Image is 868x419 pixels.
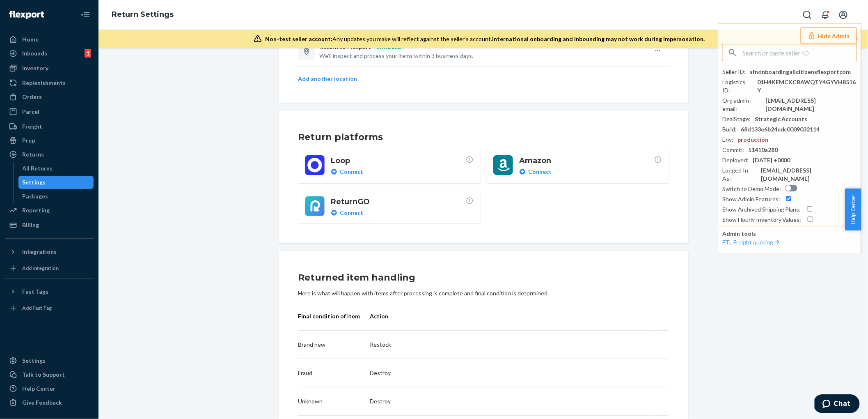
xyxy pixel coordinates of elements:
div: Prep [22,136,35,145]
a: Freight [5,120,94,133]
div: sfnonboardingallcitizensflexportcom [750,68,851,76]
div: Billing [22,221,39,229]
div: Returns [22,150,44,159]
span: Non-test seller account: [265,35,332,42]
a: FTL Freight quoting [722,239,781,246]
a: Home [5,33,94,46]
div: Commit : [722,146,744,154]
div: Reporting [22,206,50,214]
input: Search or paste seller ID [742,44,857,61]
div: Parcel [22,108,39,116]
a: Prep [5,134,94,147]
a: Returns [5,148,94,161]
button: Help Center [845,189,861,230]
div: [EMAIL_ADDRESS][DOMAIN_NAME] [766,97,857,113]
h3: Return platforms [298,131,669,144]
div: production [737,136,768,144]
div: All Returns [23,164,53,173]
h3: Returned item handling [298,271,669,284]
div: Show Hourly Inventory Values : [722,216,802,224]
a: Return Settings [112,10,174,19]
div: Show Admin Features : [722,195,780,203]
div: Logged In As : [722,166,757,183]
a: All Returns [18,162,94,175]
div: [EMAIL_ADDRESS][DOMAIN_NAME] [761,166,857,183]
div: Add Integration [22,265,59,272]
div: 1 [85,49,91,58]
div: Help Center [22,384,55,393]
div: Inbounds [22,49,47,58]
div: Freight [22,122,42,131]
img: Flexport logo [9,11,44,19]
div: Packages [23,192,48,200]
a: Add Integration [5,262,94,275]
div: Inventory [22,64,48,72]
a: Packages [18,190,94,203]
div: Settings [23,178,46,186]
button: Open notifications [817,7,834,23]
iframe: Opens a widget where you can chat to one of our agents [815,394,860,415]
span: International onboarding and inbounding may not work during impersonation. [492,35,705,42]
p: Restock [370,341,642,349]
p: Connect [340,168,364,176]
div: Deployed : [722,156,749,164]
p: Admin tools [722,230,857,238]
div: Fast Tags [22,288,48,296]
button: Give Feedback [5,396,94,409]
th: Action [370,302,655,331]
a: Inventory [5,62,94,75]
button: Integrations [5,245,94,258]
div: Any updates you make will reflect against the seller's account. [265,35,705,43]
a: Connect [331,209,474,217]
button: Close Navigation [77,7,94,23]
div: DealStage : [722,115,751,123]
a: Inbounds1 [5,47,94,60]
a: Settings [18,176,94,189]
div: Orders [22,93,42,101]
div: Add Fast Tag [22,304,52,311]
div: Talk to Support [22,371,65,379]
p: Connect [340,209,364,217]
td: Fraud [298,359,370,387]
th: Final condition of item [298,302,370,331]
button: Hide Admin [801,28,857,44]
ol: breadcrumbs [105,3,180,27]
div: Integrations [22,248,57,256]
div: Home [22,35,39,44]
div: Give Feedback [22,398,62,407]
div: [DATE] +0000 [753,156,790,164]
p: Connect [529,168,552,176]
div: Seller ID : [722,68,746,76]
div: Strategic Accounts [755,115,808,123]
button: Talk to Support [5,368,94,381]
span: ReturnGO [331,196,466,207]
td: Brand new [298,331,370,359]
span: Amazon [520,155,654,166]
div: Logistics ID : [722,78,753,94]
div: Settings [22,357,46,365]
p: Here is what will happen with items after processing is complete and final condition is determined. [298,289,669,297]
button: Add another location [298,75,357,83]
p: We'll inspect and process your items within 3 business days. [320,52,650,60]
button: Open Search Box [799,7,815,23]
button: Fast Tags [5,285,94,298]
p: Destroy [370,369,642,377]
div: Replenishments [22,79,66,87]
a: Reporting [5,204,94,217]
a: Orders [5,90,94,104]
div: 01H4KEMCXCBAWQTY4GYVH8516Y [758,78,857,94]
div: Org admin email : [722,97,762,113]
div: Show Archived Shipping Plans : [722,205,801,214]
a: Add Fast Tag [5,302,94,315]
div: Env : [722,136,733,144]
a: Billing [5,219,94,232]
div: Switch to Demo Mode : [722,185,781,193]
td: Unknown [298,387,370,416]
button: Connect [331,168,364,176]
a: Help Center [5,382,94,395]
span: Loop [331,155,466,166]
div: 68d133e6b24edc0009032114 [741,125,820,134]
a: Parcel [5,105,94,118]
